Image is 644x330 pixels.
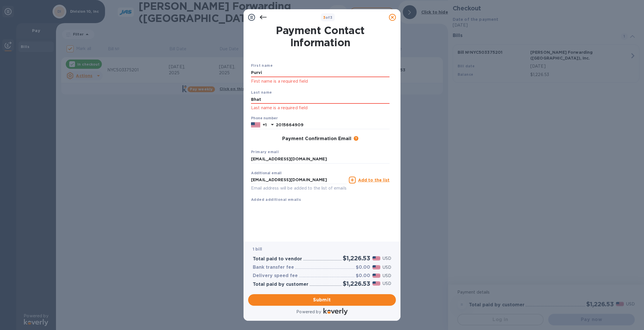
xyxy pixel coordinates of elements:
button: Submit [248,294,396,306]
span: Submit [253,296,391,303]
h1: Payment Contact Information [251,24,390,49]
h3: Delivery speed fee [253,273,298,279]
img: USD [372,281,380,285]
p: Powered by [296,309,321,315]
b: First name [251,63,273,68]
b: of 3 [323,15,333,20]
b: Last name [251,90,272,94]
h3: Bank transfer fee [253,265,294,270]
h3: $0.00 [356,265,370,270]
img: USD [372,256,380,260]
input: Enter additional email [251,176,347,184]
h2: $1,226.53 [343,280,370,287]
h3: Total paid by customer [253,282,308,287]
img: USD [372,274,380,278]
p: Last name is a required field [251,105,390,111]
b: Primary email [251,150,279,154]
u: Add to the list [358,178,390,182]
input: Enter your first name [251,68,390,77]
p: USD [383,255,391,262]
input: Enter your last name [251,95,390,104]
label: Additional email [251,171,282,175]
h3: Payment Confirmation Email [282,136,351,142]
p: USD [383,273,391,279]
span: 3 [323,15,325,20]
p: USD [383,281,391,287]
img: Logo [323,308,348,315]
b: 1 bill [253,247,262,251]
input: Enter your phone number [276,121,390,129]
p: +1 [263,122,267,128]
h3: $0.00 [356,273,370,279]
p: Email address will be added to the list of emails [251,185,347,192]
p: USD [383,264,391,270]
h3: Total paid to vendor [253,256,302,262]
img: US [251,122,260,128]
p: First name is a required field [251,78,390,85]
h2: $1,226.53 [343,255,370,262]
b: Added additional emails [251,197,301,202]
img: USD [372,265,380,269]
label: Phone number [251,116,278,120]
input: Enter your primary name [251,155,390,164]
